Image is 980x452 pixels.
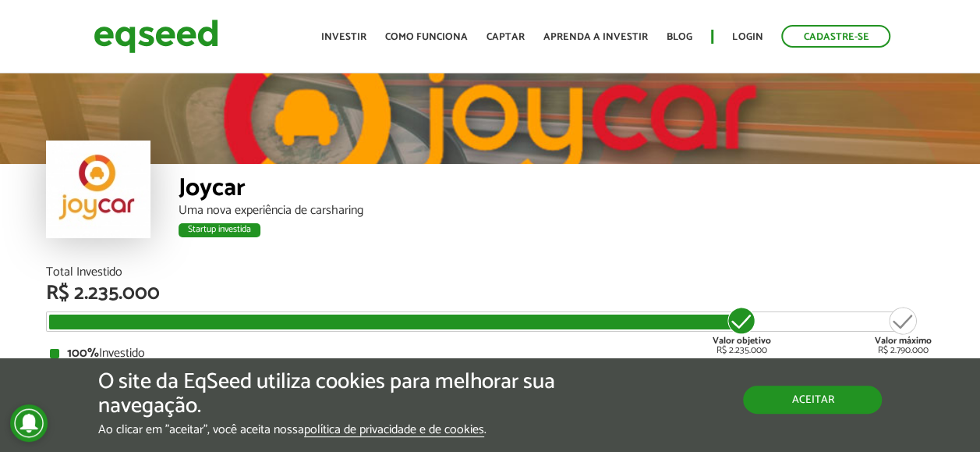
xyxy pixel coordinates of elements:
a: Captar [486,32,525,42]
a: Blog [667,32,692,42]
div: R$ 2.235.000 [712,305,770,355]
div: Joycar [179,176,935,205]
a: Cadastre-se [781,25,890,48]
div: Uma nova experiência de carsharing [179,205,935,217]
h5: O site da EqSeed utiliza cookies para melhorar sua navegação. [98,370,568,418]
a: Investir [321,32,366,42]
div: R$ 2.790.000 [875,305,932,355]
strong: Valor máximo [875,333,932,348]
strong: 100% [67,343,99,364]
p: Ao clicar em "aceitar", você aceita nossa . [98,422,568,437]
img: EqSeed [94,16,218,57]
a: política de privacidade e de cookies [304,424,484,437]
div: Total Investido [46,266,935,279]
a: Login [732,32,762,42]
strong: Valor objetivo [712,333,770,348]
a: Aprenda a investir [543,32,648,42]
div: Startup investida [179,223,260,237]
div: Investido [50,347,931,360]
div: R$ 2.235.000 [46,283,935,304]
button: Aceitar [743,386,882,414]
a: Como funciona [385,32,468,42]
